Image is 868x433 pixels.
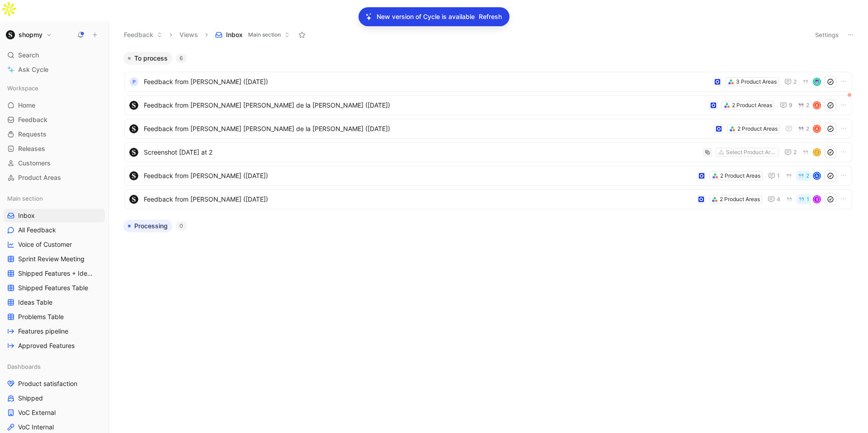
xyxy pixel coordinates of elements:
[4,252,105,266] a: Sprint Review Meeting
[18,101,35,110] span: Home
[4,209,105,222] a: Inbox
[4,391,105,405] a: Shipped
[4,360,105,373] div: Dashboards
[18,298,52,307] span: Ideas Table
[129,124,138,133] img: logo
[777,173,780,179] span: 1
[4,296,105,309] a: Ideas Table
[789,103,793,108] span: 9
[120,220,857,240] div: Processing0
[144,170,693,181] span: Feedback from [PERSON_NAME] ([DATE])
[4,281,105,295] a: Shipped Features Table
[4,171,105,184] a: Product Areas
[18,327,68,336] span: Features pipeline
[814,149,820,155] div: C
[4,192,105,205] div: Main section
[814,173,820,179] div: A
[793,150,797,155] span: 2
[4,127,105,141] a: Requests
[4,156,105,170] a: Customers
[18,226,56,235] span: All Feedback
[129,148,138,157] img: logo
[737,124,778,133] div: 2 Product Areas
[806,126,809,132] span: 2
[4,63,105,76] a: Ask Cycle
[120,28,166,42] button: Feedback
[19,31,42,39] h1: shopmy
[766,194,782,205] button: 4
[777,197,780,202] span: 4
[18,283,88,292] span: Shipped Features Table
[4,377,105,391] a: Product satisfaction
[811,28,843,41] button: Settings
[732,101,772,110] div: 2 Product Areas
[144,76,709,87] span: Feedback from [PERSON_NAME] ([DATE])
[726,148,777,157] div: Select Product Areas
[129,101,138,110] img: logo
[793,79,797,85] span: 2
[7,84,38,93] span: Workspace
[124,119,852,139] a: logoFeedback from [PERSON_NAME] [PERSON_NAME] de la [PERSON_NAME] ([DATE])2 Product Areas2A
[4,267,105,280] a: Shipped Features + Ideas Table
[4,113,105,127] a: Feedback
[18,144,45,153] span: Releases
[144,194,693,205] span: Feedback from [PERSON_NAME] ([DATE])
[4,48,105,62] div: Search
[18,312,64,321] span: Problems Table
[226,30,243,39] span: Inbox
[4,339,105,353] a: Approved Features
[18,254,85,264] span: Sprint Review Meeting
[377,11,475,22] p: New version of Cycle is available
[4,99,105,112] a: Home
[176,54,187,63] div: 6
[124,166,852,186] a: logoFeedback from [PERSON_NAME] ([DATE])2 Product Areas12A
[806,103,809,108] span: 2
[129,195,138,204] img: logo
[807,197,809,202] span: 1
[4,238,105,251] a: Voice of Customer
[176,221,187,231] div: 0
[806,173,809,179] span: 2
[123,52,172,65] button: To process
[7,362,41,371] span: Dashboards
[814,126,820,132] div: A
[778,100,794,111] button: 9
[18,173,61,182] span: Product Areas
[144,123,711,134] span: Feedback from [PERSON_NAME] [PERSON_NAME] de la [PERSON_NAME] ([DATE])
[144,147,699,158] span: Screenshot [DATE] at 2
[18,64,48,75] span: Ask Cycle
[248,30,281,39] span: Main section
[123,220,172,232] button: Processing
[18,159,51,168] span: Customers
[4,28,54,41] button: shopmyshopmy
[211,28,294,42] button: InboxMain section
[120,52,857,212] div: To process6
[18,394,43,403] span: Shipped
[129,77,138,86] div: P
[796,124,811,134] button: 2
[175,28,202,42] button: Views
[797,194,811,204] button: 1
[796,100,811,110] button: 2
[720,171,760,180] div: 2 Product Areas
[124,189,852,209] a: logoFeedback from [PERSON_NAME] ([DATE])2 Product Areas41S
[18,423,54,432] span: VoC Internal
[124,72,852,92] a: PFeedback from [PERSON_NAME] ([DATE])3 Product Areas2avatar
[7,194,43,203] span: Main section
[4,81,105,95] div: Workspace
[18,240,72,249] span: Voice of Customer
[18,211,35,220] span: Inbox
[479,11,502,22] span: Refresh
[783,147,798,158] button: 2
[720,195,760,204] div: 2 Product Areas
[18,115,47,124] span: Feedback
[18,341,75,350] span: Approved Features
[478,11,502,23] button: Refresh
[4,310,105,324] a: Problems Table
[4,325,105,338] a: Features pipeline
[144,100,705,111] span: Feedback from [PERSON_NAME] [PERSON_NAME] de la [PERSON_NAME] ([DATE])
[124,142,852,162] a: logoScreenshot [DATE] at 2Select Product Areas2C
[129,171,138,180] img: logo
[4,192,105,353] div: Main sectionInboxAll FeedbackVoice of CustomerSprint Review MeetingShipped Features + Ideas Table...
[134,54,168,63] span: To process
